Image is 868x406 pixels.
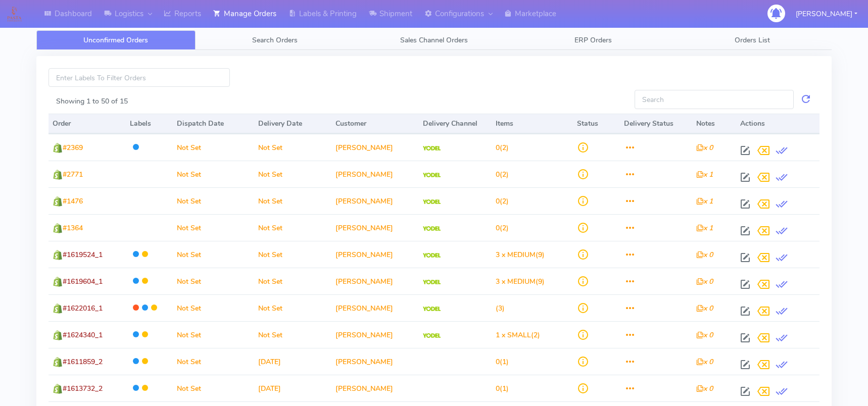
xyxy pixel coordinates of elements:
[331,375,419,401] td: [PERSON_NAME]
[735,35,770,45] span: Orders List
[496,196,509,206] span: (2)
[63,170,83,179] span: #2771
[496,357,500,367] span: 0
[173,187,254,214] td: Not Set
[696,143,713,153] i: x 0
[173,214,254,241] td: Not Set
[423,333,441,338] img: Yodel
[331,321,419,348] td: [PERSON_NAME]
[63,277,103,286] span: #1619604_1
[496,357,509,367] span: (1)
[496,170,509,179] span: (2)
[63,196,83,206] span: #1476
[173,321,254,348] td: Not Set
[696,170,713,179] i: x 1
[736,114,819,134] th: Actions
[331,268,419,294] td: [PERSON_NAME]
[254,321,331,348] td: Not Set
[331,134,419,161] td: [PERSON_NAME]
[252,35,298,45] span: Search Orders
[788,4,865,24] button: [PERSON_NAME]
[496,303,505,313] span: (3)
[496,223,500,233] span: 0
[496,250,536,260] span: 3 x MEDIUM
[573,114,620,134] th: Status
[419,114,492,134] th: Delivery Channel
[696,357,713,367] i: x 0
[63,384,103,393] span: #1613732_2
[254,214,331,241] td: Not Set
[400,35,468,45] span: Sales Channel Orders
[63,357,103,367] span: #1611859_2
[696,250,713,260] i: x 0
[173,161,254,187] td: Not Set
[496,250,545,260] span: (9)
[254,268,331,294] td: Not Set
[173,375,254,401] td: Not Set
[331,294,419,321] td: [PERSON_NAME]
[423,173,441,178] img: Yodel
[423,199,441,205] img: Yodel
[331,214,419,241] td: [PERSON_NAME]
[696,303,713,313] i: x 0
[574,35,612,45] span: ERP Orders
[496,143,509,153] span: (2)
[173,294,254,321] td: Not Set
[696,384,713,393] i: x 0
[254,375,331,401] td: [DATE]
[331,241,419,268] td: [PERSON_NAME]
[496,384,500,393] span: 0
[423,307,441,312] img: Yodel
[331,348,419,375] td: [PERSON_NAME]
[496,223,509,233] span: (2)
[254,241,331,268] td: Not Set
[36,30,832,50] ul: Tabs
[496,384,509,393] span: (1)
[331,161,419,187] td: [PERSON_NAME]
[496,330,540,340] span: (2)
[696,223,713,233] i: x 1
[254,161,331,187] td: Not Set
[49,68,230,87] input: Enter Labels To Filter Orders
[49,114,126,134] th: Order
[496,330,531,340] span: 1 x SMALL
[423,146,441,151] img: Yodel
[63,330,103,340] span: #1624340_1
[696,330,713,340] i: x 0
[173,134,254,161] td: Not Set
[492,114,573,134] th: Items
[423,253,441,258] img: Yodel
[83,35,148,45] span: Unconfirmed Orders
[63,223,83,233] span: #1364
[692,114,736,134] th: Notes
[173,114,254,134] th: Dispatch Date
[254,134,331,161] td: Not Set
[696,196,713,206] i: x 1
[423,280,441,285] img: Yodel
[496,277,545,286] span: (9)
[254,114,331,134] th: Delivery Date
[496,170,500,179] span: 0
[173,268,254,294] td: Not Set
[126,114,173,134] th: Labels
[496,143,500,153] span: 0
[63,143,83,153] span: #2369
[423,226,441,231] img: Yodel
[254,294,331,321] td: Not Set
[331,114,419,134] th: Customer
[254,187,331,214] td: Not Set
[635,90,794,109] input: Search
[496,196,500,206] span: 0
[173,241,254,268] td: Not Set
[496,277,536,286] span: 3 x MEDIUM
[254,348,331,375] td: [DATE]
[173,348,254,375] td: Not Set
[63,303,103,313] span: #1622016_1
[331,187,419,214] td: [PERSON_NAME]
[56,96,128,107] label: Showing 1 to 50 of 15
[63,250,103,260] span: #1619524_1
[696,277,713,286] i: x 0
[620,114,693,134] th: Delivery Status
